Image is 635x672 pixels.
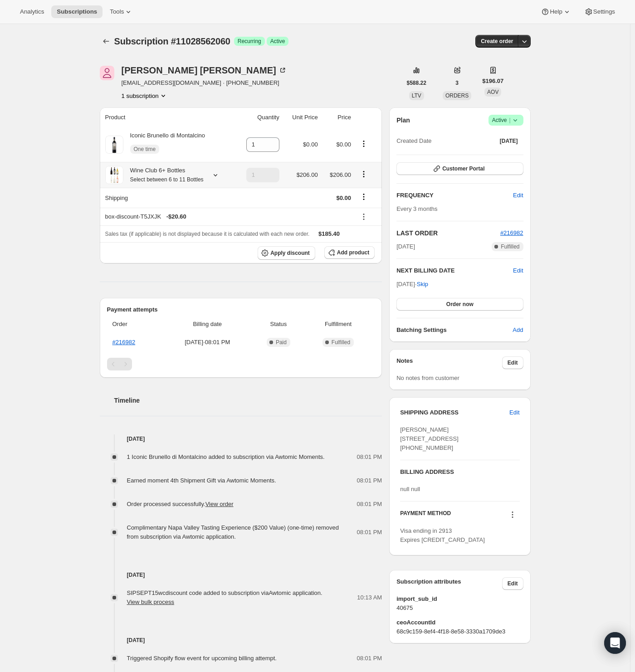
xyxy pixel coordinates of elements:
th: Price [321,107,354,127]
th: Unit Price [282,107,321,127]
span: Visa ending in 2913 Expires [CREDIT_CARD_DATA] [400,527,485,543]
span: 68c9c159-8ef4-4f18-8e58-3330a1709de3 [396,627,523,636]
h4: [DATE] [100,570,382,579]
button: Apply discount [258,246,315,260]
span: Active [492,116,520,125]
button: $588.22 [401,77,432,89]
button: [DATE] [494,135,523,147]
button: Analytics [15,5,49,18]
span: [DATE] · [396,281,428,287]
span: Order now [446,301,474,308]
span: ORDERS [445,93,469,99]
h4: [DATE] [100,434,382,443]
span: Edit [508,359,518,366]
h2: FREQUENCY [396,191,513,200]
button: Product actions [357,169,371,179]
button: Customer Portal [396,162,523,175]
button: Edit [504,405,525,420]
button: Edit [502,577,523,590]
span: Recurring [238,38,261,45]
div: [PERSON_NAME] [PERSON_NAME] [122,66,287,75]
span: 40675 [396,604,523,613]
button: #216982 [500,229,523,238]
span: Subscriptions [57,8,97,15]
div: Open Intercom Messenger [604,632,626,654]
small: Select between 6 to 11 Bottles [130,176,204,183]
span: Edit [509,408,519,417]
span: 08:01 PM [357,476,382,485]
span: AOV [487,89,498,95]
span: $0.00 [303,141,318,148]
span: $0.00 [336,195,351,201]
span: Active [270,38,285,45]
span: 10:13 AM [357,593,382,602]
span: Subscription #11028562060 [114,36,230,46]
a: View order [205,501,234,507]
span: Help [550,8,562,15]
h3: SHIPPING ADDRESS [400,408,509,417]
span: 08:01 PM [357,654,382,663]
span: 3 [455,79,459,87]
span: 08:01 PM [357,453,382,462]
span: Create order [481,38,513,45]
span: ceoAccountId [396,618,523,627]
button: Order now [396,298,523,311]
span: Edit [508,580,518,587]
h3: Subscription attributes [396,577,502,590]
div: Iconic Brunello di Montalcino [123,131,205,158]
span: 08:01 PM [357,528,382,537]
span: Billing date [165,320,250,329]
span: Tools [110,8,124,15]
th: Shipping [100,188,234,208]
button: Product actions [122,91,168,100]
h2: LAST ORDER [396,229,500,238]
button: Help [535,5,576,18]
h6: Batching Settings [396,326,513,335]
button: 3 [450,77,464,89]
th: Order [107,314,162,334]
h3: Notes [396,356,502,369]
span: No notes from customer [396,375,459,381]
span: Complimentary Napa Valley Tasting Experience ($200 Value) (one-time) removed from subscription vi... [127,524,339,540]
span: Order processed successfully. [127,501,234,507]
a: #216982 [112,339,136,346]
button: Edit [502,356,523,369]
button: Add [507,323,528,337]
span: Fulfillment [307,320,369,329]
button: View bulk process [127,599,175,605]
th: Quantity [234,107,282,127]
button: Shipping actions [357,192,371,202]
span: Fulfilled [332,339,350,346]
span: Apply discount [270,249,310,257]
button: Product actions [357,139,371,149]
span: One time [134,146,156,153]
span: Fulfilled [501,243,519,250]
span: 1 Iconic Brunello di Montalcino added to subscription via Awtomic Moments. [127,453,325,460]
span: Add [513,326,523,335]
span: Status [255,320,302,329]
span: - $20.60 [166,212,186,221]
span: $206.00 [297,171,318,178]
h4: [DATE] [100,636,382,645]
span: Jill Dean [100,66,114,80]
span: [DATE] [500,137,518,145]
a: #216982 [500,229,523,236]
span: LTV [412,93,421,99]
span: Every 3 months [396,205,437,212]
span: Paid [276,339,287,346]
div: Wine Club 6+ Bottles [123,166,204,184]
span: $588.22 [407,79,426,87]
span: Analytics [20,8,44,15]
span: [DATE] · 08:01 PM [165,338,250,347]
span: import_sub_id [396,594,523,604]
th: Product [100,107,234,127]
span: Sales tax (if applicable) is not displayed because it is calculated with each new order. [105,231,310,237]
span: SIPSEPT15wc discount code added to subscription via Awtomic application . [127,589,322,605]
span: [EMAIL_ADDRESS][DOMAIN_NAME] · [PHONE_NUMBER] [122,78,287,88]
span: [DATE] [396,242,415,251]
span: null null [400,486,420,492]
span: $206.00 [330,171,351,178]
span: Skip [417,280,428,289]
button: Tools [104,5,138,18]
span: $0.00 [336,141,351,148]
